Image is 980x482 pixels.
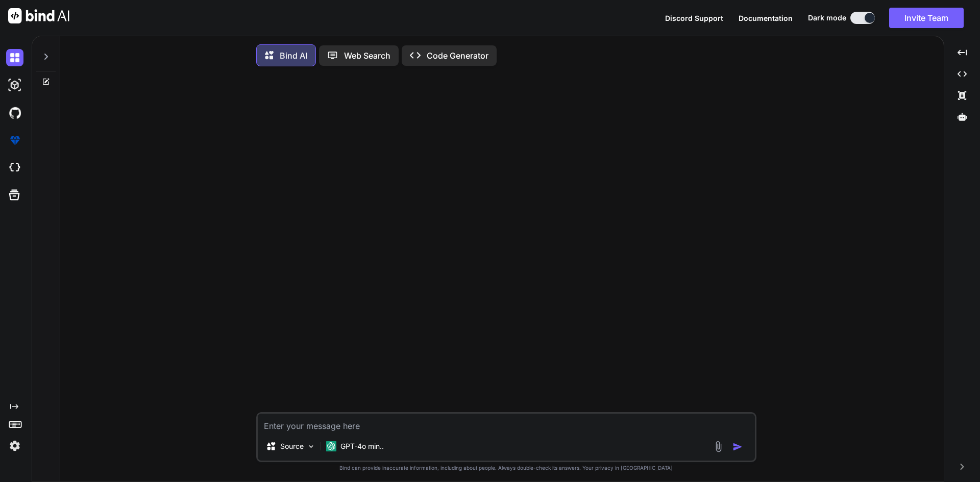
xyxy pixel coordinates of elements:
[665,13,723,23] button: Discord Support
[6,49,23,66] img: darkChat
[665,14,723,22] span: Discord Support
[256,464,756,472] p: Bind can provide inaccurate information, including about people. Always double-check its answers....
[6,159,23,176] img: cloudideIcon
[8,8,69,23] img: Bind AI
[889,8,964,28] button: Invite Team
[344,49,390,62] p: Web Search
[732,442,743,452] img: icon
[427,49,488,62] p: Code Generator
[6,104,23,121] img: githubDark
[280,49,307,62] p: Bind AI
[6,437,23,454] img: settings
[340,441,384,451] p: GPT-4o min..
[739,14,793,22] span: Documentation
[739,13,793,23] button: Documentation
[280,441,304,451] p: Source
[307,442,315,451] img: Pick Models
[6,77,23,94] img: darkAi-studio
[326,441,336,451] img: GPT-4o mini
[713,441,724,452] img: attachment
[6,132,23,149] img: premium
[808,13,846,23] span: Dark mode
